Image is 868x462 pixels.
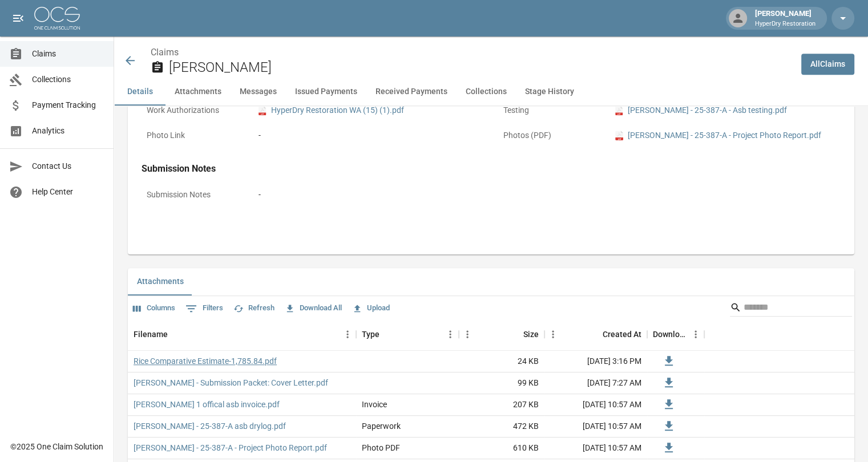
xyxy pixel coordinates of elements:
[259,104,404,116] a: pdfHyperDry Restoration WA (15) (1).pdf
[603,318,641,350] div: Created At
[339,326,356,343] button: Menu
[362,399,387,410] div: Invoice
[183,299,226,318] button: Show filters
[457,78,516,106] button: Collections
[362,420,401,432] div: Paperwork
[231,78,286,106] button: Messages
[128,318,356,350] div: Filename
[32,125,104,137] span: Analytics
[10,441,103,452] div: © 2025 One Claim Solution
[32,99,104,111] span: Payment Tracking
[259,129,479,141] div: -
[615,129,821,141] a: pdf[PERSON_NAME] - 25-387-A - Project Photo Report.pdf
[165,78,231,106] button: Attachments
[134,355,277,367] a: Rice Comparative Estimate-1,785.84.pdf
[231,299,277,317] button: Refresh
[114,78,868,106] div: anchor tabs
[615,104,787,116] a: pdf[PERSON_NAME] - 25-387-A - Asb testing.pdf
[730,298,852,319] div: Search
[114,78,165,106] button: Details
[134,318,168,350] div: Filename
[366,78,457,106] button: Received Payments
[142,163,841,175] h4: Submission Notes
[356,318,459,350] div: Type
[282,299,345,317] button: Download All
[516,78,583,106] button: Stage History
[7,7,30,30] button: open drawer
[134,377,328,388] a: [PERSON_NAME] - Submission Packet: Cover Letter.pdf
[32,48,104,60] span: Claims
[498,124,601,147] p: Photos (PDF)
[134,399,280,410] a: [PERSON_NAME] 1 offical asb invoice.pdf
[32,160,104,172] span: Contact Us
[362,318,380,350] div: Type
[750,8,820,29] div: [PERSON_NAME]
[653,318,687,350] div: Download
[134,442,327,453] a: [PERSON_NAME] - 25-387-A - Project Photo Report.pdf
[442,326,459,343] button: Menu
[259,189,835,201] div: -
[286,78,366,106] button: Issued Payments
[130,299,178,317] button: Select columns
[801,54,854,75] a: AllClaims
[349,299,393,317] button: Upload
[498,99,601,121] p: Testing
[459,437,544,459] div: 610 KB
[34,7,80,30] img: ocs-logo-white-transparent.png
[151,47,179,58] a: Claims
[755,19,815,29] p: HyperDry Restoration
[142,99,244,121] p: Work Authorizations
[362,442,400,453] div: Photo PDF
[32,74,104,86] span: Collections
[544,318,647,350] div: Created At
[544,326,562,343] button: Menu
[142,184,244,206] p: Submission Notes
[544,372,647,394] div: [DATE] 7:27 AM
[169,59,792,76] h2: [PERSON_NAME]
[134,420,286,432] a: [PERSON_NAME] - 25-387-A asb drylog.pdf
[459,318,544,350] div: Size
[459,394,544,416] div: 207 KB
[544,394,647,416] div: [DATE] 10:57 AM
[151,46,792,59] nav: breadcrumb
[128,268,854,295] div: related-list tabs
[544,416,647,437] div: [DATE] 10:57 AM
[459,416,544,437] div: 472 KB
[32,186,104,198] span: Help Center
[687,326,704,343] button: Menu
[544,351,647,372] div: [DATE] 3:16 PM
[128,268,193,295] button: Attachments
[647,318,704,350] div: Download
[523,318,539,350] div: Size
[544,437,647,459] div: [DATE] 10:57 AM
[459,326,476,343] button: Menu
[459,372,544,394] div: 99 KB
[142,124,244,147] p: Photo Link
[459,351,544,372] div: 24 KB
